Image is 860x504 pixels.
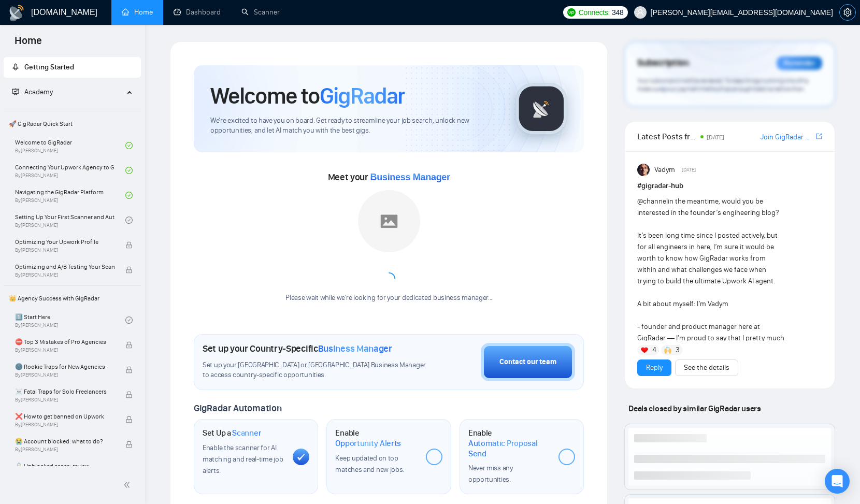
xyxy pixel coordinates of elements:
[707,134,724,141] span: [DATE]
[15,422,114,428] span: By [PERSON_NAME]
[664,347,671,354] img: 🙌
[646,362,663,373] a: Reply
[125,316,133,324] span: check-circle
[579,7,610,18] span: Connects:
[15,447,114,453] span: By [PERSON_NAME]
[15,436,114,447] span: 😭 Account blocked: what to do?
[637,164,650,176] img: Vadym
[125,441,133,448] span: lock
[125,341,133,349] span: lock
[335,454,404,474] span: Keep updated on top matches and new jobs.
[499,356,556,368] div: Contact our team
[6,33,50,55] span: Home
[358,190,420,252] img: placeholder.png
[125,416,133,423] span: lock
[335,438,401,449] span: Opportunity Alerts
[4,57,141,78] li: Getting Started
[5,288,140,309] span: 👑 Agency Success with GigRadar
[468,464,513,484] span: Never miss any opportunities.
[15,272,114,278] span: By [PERSON_NAME]
[637,77,809,93] span: Your subscription will be renewed. To keep things running smoothly, make sure your payment method...
[125,192,133,199] span: check-circle
[203,361,426,380] span: Set up your [GEOGRAPHIC_DATA] or [GEOGRAPHIC_DATA] Business Manager to access country-specific op...
[125,167,133,174] span: check-circle
[125,366,133,373] span: lock
[210,82,405,110] h1: Welcome to
[825,469,850,494] div: Open Intercom Messenger
[12,63,19,70] span: rocket
[567,8,576,17] img: upwork-logo.png
[15,184,125,207] a: Navigating the GigRadar PlatformBy[PERSON_NAME]
[8,5,25,21] img: logo
[682,165,696,175] span: [DATE]
[637,197,668,206] span: @channel
[612,7,623,18] span: 348
[15,386,114,397] span: ☠️ Fatal Traps for Solo Freelancers
[761,132,814,143] a: Join GigRadar Slack Community
[15,209,125,232] a: Setting Up Your First Scanner and Auto-BidderBy[PERSON_NAME]
[370,172,450,182] span: Business Manager
[125,241,133,249] span: lock
[777,56,822,70] div: Reminder
[839,4,856,21] button: setting
[232,428,261,438] span: Scanner
[676,345,680,355] span: 3
[279,293,498,303] div: Please wait while we're looking for your dedicated business manager...
[24,88,53,96] span: Academy
[654,164,675,176] span: Vadym
[15,262,114,272] span: Optimizing and A/B Testing Your Scanner for Better Results
[241,8,280,17] a: searchScanner
[15,337,114,347] span: ⛔ Top 3 Mistakes of Pro Agencies
[624,399,765,417] span: Deals closed by similar GigRadar users
[839,8,856,17] a: setting
[840,8,855,17] span: setting
[125,217,133,224] span: check-circle
[481,343,575,381] button: Contact our team
[203,343,392,354] h1: Set up your Country-Specific
[174,8,221,17] a: dashboardDashboard
[5,113,140,134] span: 🚀 GigRadar Quick Start
[684,362,729,373] a: See the details
[383,272,395,285] span: loading
[15,411,114,422] span: ❌ How to get banned on Upwork
[125,391,133,398] span: lock
[24,63,74,71] span: Getting Started
[15,397,114,403] span: By [PERSON_NAME]
[122,8,153,17] a: homeHome
[125,142,133,149] span: check-circle
[210,116,499,136] span: We're excited to have you on board. Get ready to streamline your job search, unlock new opportuni...
[637,9,644,16] span: user
[637,359,671,376] button: Reply
[12,88,53,96] span: Academy
[15,134,125,157] a: Welcome to GigRadarBy[PERSON_NAME]
[641,347,648,354] img: ❤️
[468,428,550,458] h1: Enable
[816,132,822,141] a: export
[15,372,114,378] span: By [PERSON_NAME]
[194,402,281,414] span: GigRadar Automation
[637,130,697,143] span: Latest Posts from the GigRadar Community
[125,466,133,473] span: lock
[15,309,125,332] a: 1️⃣ Start HereBy[PERSON_NAME]
[652,345,656,355] span: 4
[15,362,114,372] span: 🌚 Rookie Traps for New Agencies
[15,461,114,471] span: 🔓 Unblocked cases: review
[515,83,567,135] img: gigradar-logo.png
[15,347,114,353] span: By [PERSON_NAME]
[320,82,405,110] span: GigRadar
[637,180,822,192] h1: # gigradar-hub
[637,54,689,72] span: Subscription
[15,237,114,247] span: Optimizing Your Upwork Profile
[12,88,19,95] span: fund-projection-screen
[203,443,283,475] span: Enable the scanner for AI matching and real-time job alerts.
[203,428,261,438] h1: Set Up a
[125,266,133,273] span: lock
[335,428,417,448] h1: Enable
[468,438,550,458] span: Automatic Proposal Send
[318,343,392,354] span: Business Manager
[15,247,114,253] span: By [PERSON_NAME]
[328,171,450,183] span: Meet your
[15,159,125,182] a: Connecting Your Upwork Agency to GigRadarBy[PERSON_NAME]
[123,480,134,490] span: double-left
[675,359,738,376] button: See the details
